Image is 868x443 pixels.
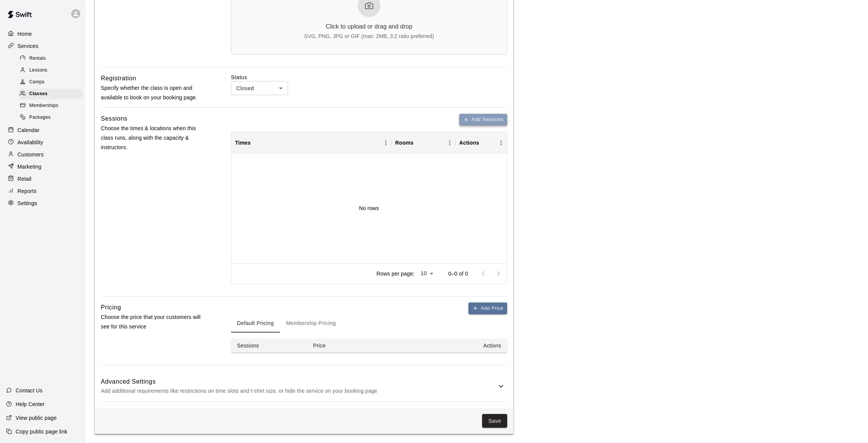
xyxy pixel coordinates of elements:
[459,132,479,153] div: Actions
[29,67,48,74] span: Lessons
[231,153,507,263] div: No rows
[18,112,83,123] div: Packages
[29,78,45,86] span: Camps
[18,42,38,50] p: Services
[18,163,41,171] p: Marketing
[6,40,80,52] a: Services
[18,88,86,100] a: Classes
[29,90,48,98] span: Classes
[16,400,45,408] p: Help Center
[18,65,83,76] div: Lessons
[6,149,80,160] a: Customers
[16,414,57,422] p: View public page
[280,314,342,333] button: Membership Pricing
[18,64,86,76] a: Lessons
[101,371,507,402] div: Advanced SettingsAdd additional requirements like restrictions on time slots and t-shirt size, or...
[495,137,507,148] button: Menu
[16,387,43,394] p: Contact Us
[392,132,456,153] div: Rooms
[101,114,127,124] h6: Sessions
[6,124,80,136] a: Calendar
[376,270,414,277] p: Rows per page:
[380,137,392,148] button: Menu
[18,151,44,158] p: Customers
[6,161,80,172] a: Marketing
[101,83,207,102] p: Specify whether the class is open and available to book on your booking page.
[101,303,121,312] h6: Pricing
[414,137,424,148] button: Sort
[6,137,80,148] a: Availability
[101,312,207,331] p: Choose the price that your customers will see for this service
[18,175,32,183] p: Retail
[482,414,507,428] button: Save
[18,100,83,111] div: Memberships
[101,124,207,153] p: Choose the times & locations when this class runs, along with the capacity & instructors.
[231,314,280,333] button: Default Pricing
[18,53,86,64] a: Rentals
[29,102,58,110] span: Memberships
[417,268,436,279] div: 10
[18,89,83,99] div: Classes
[251,137,261,148] button: Sort
[18,112,86,124] a: Packages
[468,303,507,314] button: Add Price
[235,132,251,153] div: Times
[16,428,67,435] p: Copy public page link
[29,114,51,121] span: Packages
[326,23,412,30] div: Click to upload or drag and drop
[18,30,32,38] p: Home
[18,77,83,88] div: Camps
[6,173,80,185] a: Retail
[231,132,392,153] div: Times
[444,137,456,148] button: Menu
[6,185,80,197] a: Reports
[231,73,507,81] label: Status
[231,81,288,95] div: Closed
[101,386,497,396] p: Add additional requirements like restrictions on time slots and t-shirt size, or hide the service...
[304,33,434,39] div: SVG, PNG, JPG or GIF (max: 2MB, 3:2 ratio preferred)
[101,73,136,83] h6: Registration
[18,199,37,207] p: Settings
[231,339,307,353] th: Sessions
[18,187,37,195] p: Reports
[18,53,83,64] div: Rentals
[383,339,507,353] th: Actions
[29,55,46,62] span: Rentals
[307,339,383,353] th: Price
[18,139,43,146] p: Availability
[18,126,40,134] p: Calendar
[456,132,507,153] div: Actions
[6,198,80,209] a: Settings
[459,114,507,126] button: Add Sessions
[18,100,86,112] a: Memberships
[101,377,497,387] h6: Advanced Settings
[6,28,80,40] a: Home
[448,270,468,277] p: 0–0 of 0
[395,132,414,153] div: Rooms
[18,76,86,88] a: Camps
